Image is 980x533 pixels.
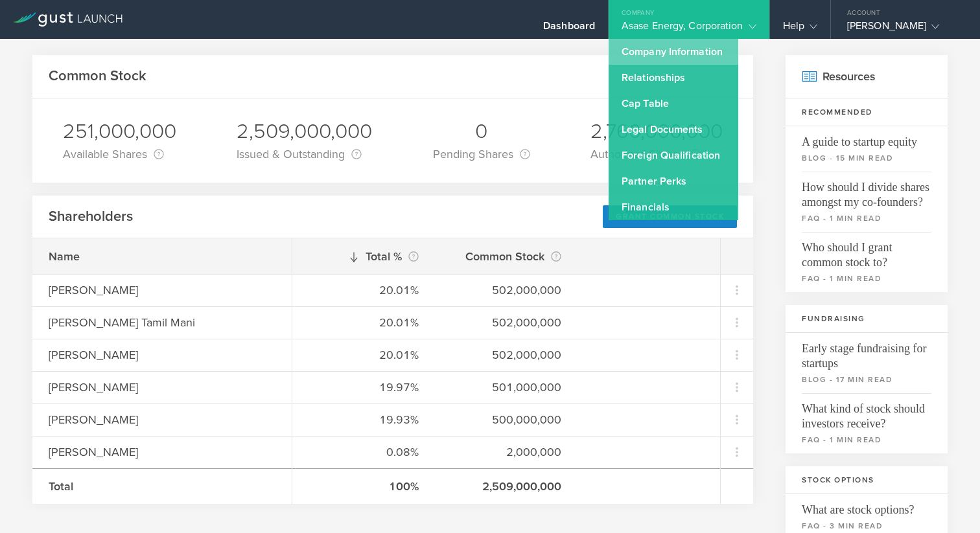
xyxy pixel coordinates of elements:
[622,19,756,39] div: Asase Energy, Corporation
[49,478,275,495] div: Total
[802,273,931,284] small: faq - 1 min read
[237,118,372,145] div: 2,509,000,000
[451,411,561,428] div: 500,000,000
[786,172,948,232] a: How should I divide shares amongst my co-founders?faq - 1 min read
[802,212,931,224] small: faq - 1 min read
[451,379,561,396] div: 501,000,000
[802,232,931,270] span: Who should I grant common stock to?
[786,232,948,292] a: Who should I grant common stock to?faq - 1 min read
[786,55,948,98] h2: Resources
[786,305,948,333] h3: Fundraising
[49,346,275,363] div: [PERSON_NAME]
[49,207,133,226] h2: Shareholders
[309,314,419,331] div: 20.01%
[237,145,372,163] div: Issued & Outstanding
[309,282,419,299] div: 20.01%
[786,393,948,453] a: What kind of stock should investors receive?faq - 1 min read
[590,118,723,145] div: 2,760,000,000
[590,145,723,163] div: Authorized Shares
[433,118,530,145] div: 0
[847,19,957,39] div: [PERSON_NAME]
[603,205,737,228] div: Grant Common Stock
[451,346,561,363] div: 502,000,000
[802,172,931,210] span: How should I divide shares amongst my co-founders?
[802,126,931,150] span: A guide to startup equity
[786,466,948,494] h3: Stock Options
[49,248,275,265] div: Name
[451,314,561,331] div: 502,000,000
[786,98,948,126] h3: Recommended
[309,411,419,428] div: 19.93%
[915,471,980,533] iframe: Chat Widget
[451,282,561,299] div: 502,000,000
[451,478,561,495] div: 2,509,000,000
[802,374,931,385] small: blog - 17 min read
[451,247,561,266] div: Common Stock
[802,152,931,164] small: blog - 15 min read
[63,118,176,145] div: 251,000,000
[786,126,948,172] a: A guide to startup equityblog - 15 min read
[802,393,931,431] span: What kind of stock should investors receive?
[783,19,817,39] div: Help
[49,379,275,396] div: [PERSON_NAME]
[543,19,595,39] div: Dashboard
[309,379,419,396] div: 19.97%
[309,478,419,495] div: 100%
[802,520,931,532] small: faq - 3 min read
[49,67,146,85] h2: Common Stock
[802,434,931,446] small: faq - 1 min read
[451,444,561,460] div: 2,000,000
[63,145,176,163] div: Available Shares
[802,333,931,371] span: Early stage fundraising for startups
[49,411,275,428] div: [PERSON_NAME]
[786,333,948,393] a: Early stage fundraising for startupsblog - 17 min read
[433,145,530,163] div: Pending Shares
[802,494,931,517] span: What are stock options?
[49,444,275,460] div: [PERSON_NAME]
[49,314,275,331] div: [PERSON_NAME] Tamil Mani
[49,282,275,299] div: [PERSON_NAME]
[309,444,419,460] div: 0.08%
[309,247,419,266] div: Total %
[309,346,419,363] div: 20.01%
